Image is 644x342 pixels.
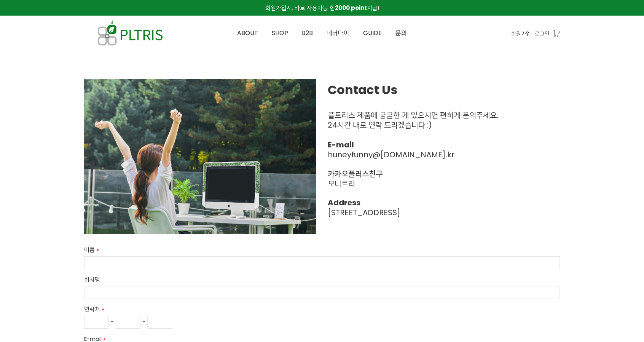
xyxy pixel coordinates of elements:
a: GUIDE [356,16,389,50]
span: - [111,317,114,326]
label: 연락처 [84,305,560,314]
strong: 카카오플러스친구 [328,168,383,179]
a: B2B [295,16,320,50]
strong: Contact Us [328,81,397,98]
span: 네버다이 [327,29,349,37]
span: [STREET_ADDRESS] [328,207,400,218]
a: 네버다이 [320,16,356,50]
span: 24시간 내로 연락 드리겠습니다 :) [328,120,432,130]
a: [DOMAIN_NAME] [380,149,446,160]
a: SHOP [265,16,295,50]
span: B2B [302,29,313,37]
a: huneyfunny@ [328,149,380,160]
strong: E-mail [328,139,354,150]
span: .kr [328,149,454,160]
strong: Address [328,197,360,208]
span: - [142,317,145,326]
a: 문의 [389,16,414,50]
span: 문의 [395,29,407,37]
a: 회원가입 [511,29,531,38]
span: SHOP [272,29,288,37]
a: 로그인 [535,29,550,38]
a: ABOUT [230,16,265,50]
label: 이름 [84,245,560,254]
strong: 2000 point [335,4,367,12]
span: ABOUT [237,29,258,37]
span: 플트리스 제품에 궁금한 게 있으시면 편하게 문의주세요. [328,110,498,120]
label: 회사명 [84,275,560,284]
span: 회원가입시, 바로 사용가능 한 지급! [265,4,379,12]
span: 모니트리 [328,178,355,189]
span: GUIDE [363,29,382,37]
